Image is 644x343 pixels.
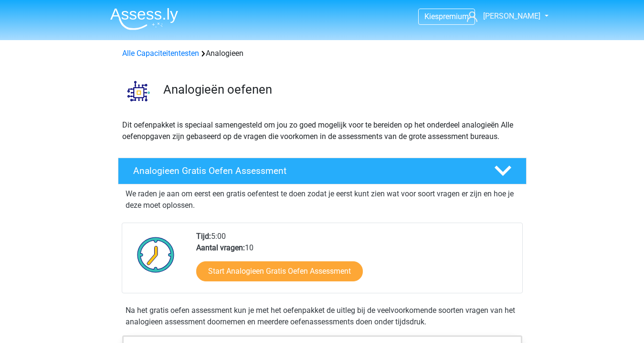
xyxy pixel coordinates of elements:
[196,243,245,252] b: Aantal vragen:
[196,232,211,241] b: Tijd:
[483,11,540,21] span: [PERSON_NAME]
[122,119,522,142] p: Dit oefenpakket is speciaal samengesteld om jou zo goed mogelijk voor te bereiden op het onderdee...
[114,158,530,184] a: Analogieen Gratis Oefen Assessment
[189,231,522,293] div: 5:00 10
[463,11,541,22] a: [PERSON_NAME]
[133,165,479,176] h4: Analogieen Gratis Oefen Assessment
[439,12,469,21] span: premium
[118,48,526,59] div: Analogieen
[196,261,363,281] a: Start Analogieen Gratis Oefen Assessment
[122,305,523,328] div: Na het gratis oefen assessment kun je met het oefenpakket de uitleg bij de veelvoorkomende soorte...
[110,8,178,30] img: Assessly
[424,12,439,21] span: Kies
[122,49,199,58] a: Alle Capaciteitentesten
[118,71,159,111] img: analogieen
[419,10,475,23] a: Kiespremium
[126,188,519,211] p: We raden je aan om eerst een gratis oefentest te doen zodat je eerst kunt zien wat voor soort vra...
[132,231,180,279] img: Klok
[163,82,519,97] h3: Analogieën oefenen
